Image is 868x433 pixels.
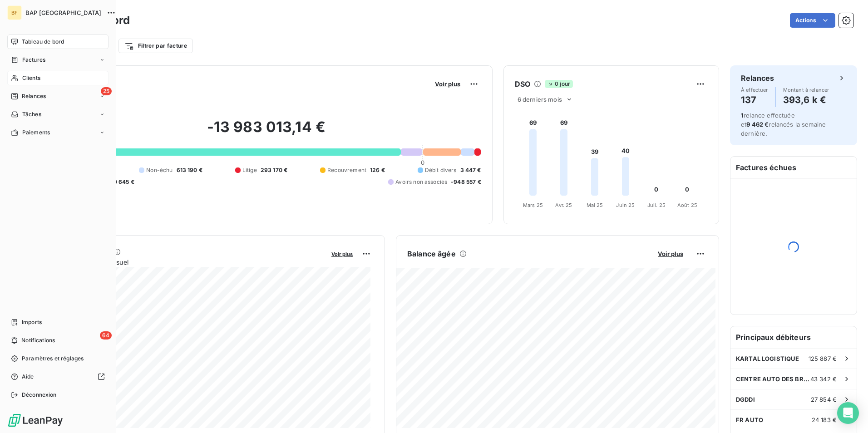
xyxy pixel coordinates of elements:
[329,250,355,258] button: Voir plus
[586,202,603,208] tspan: Mai 25
[736,396,755,403] span: DGDDI
[7,315,108,330] a: Imports
[435,80,460,88] span: Voir plus
[22,318,42,326] span: Imports
[730,157,857,178] h6: Factures échues
[783,93,829,107] h4: 393,6 k €
[327,166,366,174] span: Recouvrement
[736,375,810,383] span: CENTRE AUTO DES BRUYERES
[146,166,173,174] span: Non-échu
[730,326,857,348] h6: Principaux débiteurs
[518,96,562,103] span: 6 derniers mois
[101,87,112,95] span: 25
[746,121,769,128] span: 9 462 €
[647,202,666,208] tspan: Juil. 25
[741,112,826,137] span: relance effectuée et relancés la semaine dernière.
[460,166,481,174] span: 3 447 €
[51,257,325,267] span: Chiffre d'affaires mensuel
[7,89,108,103] a: 25Relances
[545,80,573,88] span: 0 jour
[655,250,686,258] button: Voir plus
[741,93,768,107] h4: 137
[741,73,774,84] h6: Relances
[21,336,55,344] span: Notifications
[523,202,543,208] tspan: Mars 25
[7,125,108,140] a: Paiements
[22,74,40,82] span: Clients
[22,56,45,64] span: Factures
[22,391,57,399] span: Déconnexion
[331,251,353,257] span: Voir plus
[451,178,481,186] span: -948 557 €
[370,166,385,174] span: 126 €
[7,369,108,384] a: Aide
[811,396,837,403] span: 27 854 €
[242,166,257,174] span: Litige
[616,202,635,208] tspan: Juin 25
[407,248,456,259] h6: Balance âgée
[261,166,287,174] span: 293 170 €
[425,166,457,174] span: Débit divers
[741,112,744,119] span: 1
[22,354,84,363] span: Paramètres et réglages
[25,9,101,16] span: BAP [GEOGRAPHIC_DATA]
[790,13,835,28] button: Actions
[7,107,108,122] a: Tâches
[22,373,34,381] span: Aide
[22,128,50,137] span: Paiements
[22,38,64,46] span: Tableau de bord
[7,34,108,49] a: Tableau de bord
[177,166,202,174] span: 613 190 €
[51,118,481,145] h2: -13 983 013,14 €
[812,416,837,423] span: 24 183 €
[741,87,768,93] span: À effectuer
[7,71,108,85] a: Clients
[515,79,530,89] h6: DSO
[7,351,108,366] a: Paramètres et réglages
[736,416,763,423] span: FR AUTO
[810,375,837,383] span: 43 342 €
[809,355,837,362] span: 125 887 €
[7,53,108,67] a: Factures
[395,178,447,186] span: Avoirs non associés
[7,5,22,20] div: BF
[22,110,41,118] span: Tâches
[432,80,463,88] button: Voir plus
[736,355,799,362] span: KARTAL LOGISTIQUE
[783,87,829,93] span: Montant à relancer
[118,39,193,53] button: Filtrer par facture
[7,413,64,428] img: Logo LeanPay
[555,202,572,208] tspan: Avr. 25
[421,159,424,166] span: 0
[677,202,697,208] tspan: Août 25
[22,92,46,100] span: Relances
[658,250,683,257] span: Voir plus
[837,402,859,424] div: Open Intercom Messenger
[100,331,112,340] span: 64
